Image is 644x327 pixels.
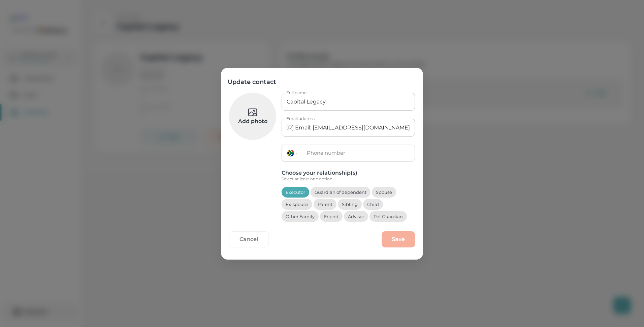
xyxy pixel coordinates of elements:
p: Select at least one option [282,176,415,182]
button: Other Family [282,211,319,222]
button: Executor [282,187,309,198]
h4: Update contact [228,78,276,86]
button: Ex-spouse [282,199,312,210]
button: Advisor [344,211,368,222]
button: Sibling [338,199,362,210]
button: Spouse [372,187,396,198]
button: Child [363,199,383,210]
button: Pet Guardian [369,211,407,222]
label: Email address [286,116,315,121]
h5: Choose your relationship(s) [282,170,415,176]
label: Full name [286,90,307,95]
button: Parent [314,199,336,210]
input: Phone number [303,146,415,160]
button: Cancel [229,231,269,247]
button: Guardian of dependent [311,187,371,198]
button: Add photo [229,93,276,140]
button: Friend [320,211,343,222]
